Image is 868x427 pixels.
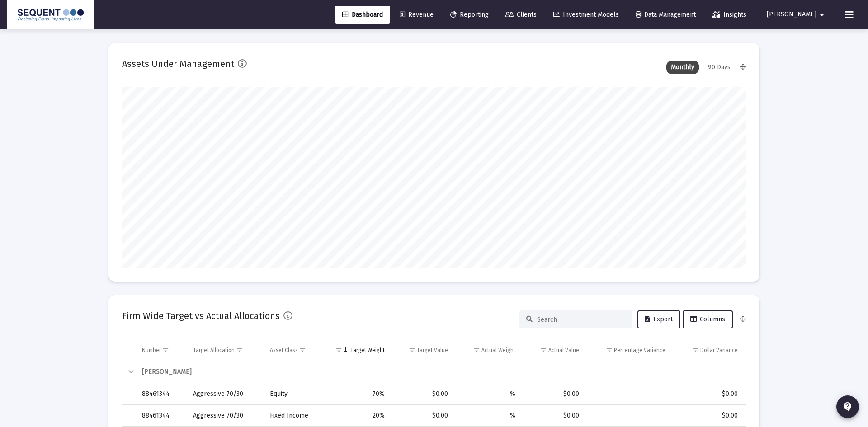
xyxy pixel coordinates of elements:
div: $0.00 [528,411,579,420]
span: Show filter options for column 'Actual Weight' [473,347,480,353]
mat-icon: contact_support [842,401,853,412]
td: Column Dollar Variance [672,339,746,361]
button: Columns [683,310,733,328]
div: Target Weight [350,347,385,354]
img: Dashboard [14,6,87,24]
span: Columns [690,315,725,323]
span: Revenue [400,11,434,19]
span: Show filter options for column 'Target Allocation' [236,347,243,353]
h2: Firm Wide Target vs Actual Allocations [122,309,280,323]
td: 88461344 [136,383,187,405]
td: Column Target Weight [323,339,391,361]
td: Column Target Allocation [187,339,264,361]
td: 88461344 [136,405,187,427]
div: $0.00 [397,411,448,420]
span: Show filter options for column 'Percentage Variance' [606,347,613,353]
div: $0.00 [528,389,579,399]
td: Column Target Value [391,339,454,361]
h2: Assets Under Management [122,56,234,71]
span: [PERSON_NAME] [767,11,816,19]
div: 90 Days [703,61,735,74]
div: 70% [330,389,384,399]
a: Clients [498,6,544,24]
div: [PERSON_NAME] [142,367,738,376]
span: Investment Models [553,11,619,19]
a: Insights [705,6,754,24]
td: Column Actual Value [522,339,585,361]
button: Export [637,310,680,328]
div: % [461,411,516,420]
td: Column Actual Weight [454,339,522,361]
span: Show filter options for column 'Target Weight' [335,347,342,353]
div: % [461,389,516,399]
div: Target Allocation [193,347,235,354]
td: Aggressive 70/30 [187,405,264,427]
td: Column Percentage Variance [585,339,672,361]
td: Equity [264,383,323,405]
div: $0.00 [397,389,448,399]
td: Aggressive 70/30 [187,383,264,405]
div: Monthly [666,61,699,74]
span: Show filter options for column 'Number' [162,347,169,353]
td: Column Asset Class [264,339,323,361]
span: Clients [505,11,537,19]
div: Actual Weight [481,347,515,354]
a: Data Management [628,6,703,24]
div: Asset Class [270,347,298,354]
div: $0.00 [678,389,738,399]
span: Dashboard [342,11,383,19]
span: Export [645,315,673,323]
div: $0.00 [678,411,738,420]
div: Number [142,347,161,354]
span: Reporting [450,11,489,19]
mat-icon: arrow_drop_down [816,6,827,24]
span: Show filter options for column 'Target Value' [409,347,415,353]
div: Percentage Variance [614,347,665,354]
td: Column Number [136,339,187,361]
span: Show filter options for column 'Actual Value' [540,347,547,353]
span: Show filter options for column 'Asset Class' [299,347,306,353]
span: Show filter options for column 'Dollar Variance' [692,347,699,353]
input: Search [537,316,626,324]
td: Collapse [122,361,136,383]
div: Target Value [417,347,448,354]
a: Reporting [443,6,496,24]
a: Dashboard [335,6,390,24]
a: Investment Models [546,6,626,24]
span: Data Management [636,11,696,19]
div: Actual Value [548,347,579,354]
div: 20% [330,411,384,420]
a: Revenue [392,6,441,24]
td: Fixed Income [264,405,323,427]
span: Insights [712,11,746,19]
button: [PERSON_NAME] [756,5,838,23]
div: Dollar Variance [700,347,738,354]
